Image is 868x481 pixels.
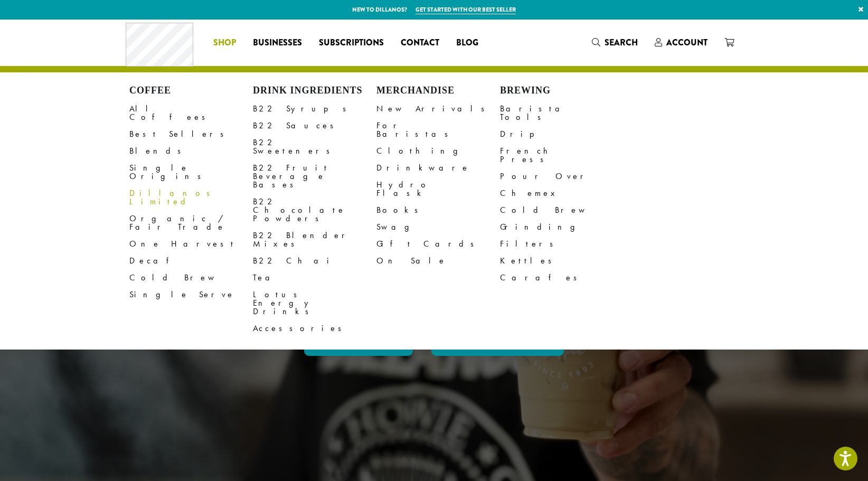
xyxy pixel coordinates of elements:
[253,320,376,337] a: Accessories
[129,185,253,210] a: Dillanos Limited
[129,235,253,252] a: One Harvest
[416,5,516,14] a: Get started with our best seller
[500,185,624,202] a: Chemex
[376,176,500,202] a: Hydro Flask
[376,85,500,97] h4: Merchandise
[500,143,624,168] a: French Press
[376,143,500,159] a: Clothing
[253,117,376,134] a: B22 Sauces
[253,269,376,286] a: Tea
[253,227,376,252] a: B22 Blender Mixes
[253,252,376,269] a: B22 Chai
[376,235,500,252] a: Gift Cards
[129,269,253,286] a: Cold Brew
[253,36,302,50] span: Businesses
[253,159,376,193] a: B22 Fruit Beverage Bases
[129,286,253,303] a: Single Serve
[500,252,624,269] a: Kettles
[129,85,253,97] h4: Coffee
[253,286,376,320] a: Lotus Energy Drinks
[376,202,500,219] a: Books
[376,252,500,269] a: On Sale
[500,85,624,97] h4: Brewing
[129,100,253,126] a: All Coffees
[500,100,624,126] a: Barista Tools
[605,36,638,49] span: Search
[129,126,253,143] a: Best Sellers
[213,36,236,50] span: Shop
[401,36,439,50] span: Contact
[253,100,376,117] a: B22 Syrups
[456,36,478,50] span: Blog
[205,34,244,51] a: Shop
[376,219,500,235] a: Swag
[253,85,376,97] h4: Drink Ingredients
[500,219,624,235] a: Grinding
[500,269,624,286] a: Carafes
[129,210,253,235] a: Organic / Fair Trade
[129,159,253,185] a: Single Origins
[500,126,624,143] a: Drip
[253,134,376,159] a: B22 Sweeteners
[500,168,624,185] a: Pour Over
[500,202,624,219] a: Cold Brew
[500,235,624,252] a: Filters
[376,100,500,117] a: New Arrivals
[129,252,253,269] a: Decaf
[253,193,376,227] a: B22 Chocolate Powders
[376,117,500,143] a: For Baristas
[666,36,707,49] span: Account
[376,159,500,176] a: Drinkware
[583,34,646,51] a: Search
[319,36,384,50] span: Subscriptions
[129,143,253,159] a: Blends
